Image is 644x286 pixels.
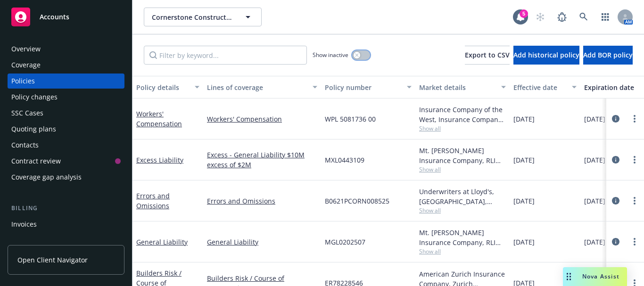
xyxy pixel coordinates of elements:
a: Report a Bug [553,8,571,26]
span: [DATE] [584,196,605,206]
div: Coverage gap analysis [11,170,82,185]
a: General Liability [136,237,188,246]
a: Accounts [8,4,124,30]
div: Policies [11,74,35,89]
a: more [629,113,640,124]
button: Cornerstone Construction Group, Inc. [144,8,262,26]
div: Insurance Company of the West, Insurance Company of the West (ICW) [419,105,506,124]
button: Add BOR policy [583,46,633,65]
span: Show all [419,124,506,132]
div: Coverage [11,57,41,73]
a: circleInformation [610,113,621,124]
div: Policy number [325,82,401,92]
span: Nova Assist [582,272,619,280]
div: Invoices [11,217,37,232]
div: Contacts [11,138,39,153]
div: Market details [419,82,495,92]
button: Lines of coverage [203,76,321,98]
span: Open Client Navigator [17,255,88,265]
a: Policies [8,74,124,89]
div: Contract review [11,154,61,169]
button: Nova Assist [563,267,627,286]
span: MGL0202507 [325,237,365,247]
a: Invoices [8,217,124,232]
span: [DATE] [513,114,535,124]
span: [DATE] [513,237,535,247]
div: Overview [11,41,41,57]
span: Export to CSV [465,50,510,59]
div: Quoting plans [11,122,56,137]
a: more [629,195,640,206]
a: more [629,236,640,247]
div: Drag to move [563,267,575,286]
span: [DATE] [584,155,605,165]
span: [DATE] [584,237,605,247]
a: Contacts [8,138,124,153]
input: Filter by keyword... [144,46,307,65]
a: circleInformation [610,154,621,165]
a: Start snowing [531,8,550,26]
div: Effective date [513,82,566,92]
span: Show all [419,247,506,255]
a: General Liability [207,237,317,247]
a: Switch app [596,8,615,26]
div: Policy changes [11,90,58,105]
a: Workers' Compensation [136,109,182,128]
a: SSC Cases [8,106,124,121]
a: Policy changes [8,90,124,105]
span: [DATE] [584,114,605,124]
div: Mt. [PERSON_NAME] Insurance Company, RLI Corp, CRC Group [419,228,506,247]
span: WPL 5081736 00 [325,114,376,124]
a: circleInformation [610,236,621,247]
button: Effective date [510,76,580,98]
div: Mt. [PERSON_NAME] Insurance Company, RLI Corp, CRC Group [419,146,506,165]
span: Cornerstone Construction Group, Inc. [152,12,233,22]
a: Workers' Compensation [207,114,317,124]
div: 5 [520,9,528,18]
div: Policy details [136,82,189,92]
span: [DATE] [513,196,535,206]
a: Contract review [8,154,124,169]
a: Quoting plans [8,122,124,137]
button: Add historical policy [513,46,579,65]
a: more [629,154,640,165]
div: Billing [8,204,124,213]
div: Billing updates [11,233,59,248]
button: Policy number [321,76,415,98]
div: SSC Cases [11,106,43,121]
div: Underwriters at Lloyd's, [GEOGRAPHIC_DATA], [PERSON_NAME] of London, CRC Group [419,187,506,206]
a: Billing updates [8,233,124,248]
a: Coverage [8,57,124,73]
a: Overview [8,41,124,57]
span: MXL0443109 [325,155,364,165]
span: Show all [419,206,506,214]
button: Export to CSV [465,46,510,65]
button: Policy details [132,76,203,98]
span: Show all [419,165,506,173]
button: Market details [415,76,510,98]
a: circleInformation [610,195,621,206]
a: Excess - General Liability $10M excess of $2M [207,150,317,170]
span: Show inactive [313,51,348,59]
a: Errors and Omissions [136,191,170,210]
span: Add historical policy [513,50,579,59]
span: [DATE] [513,155,535,165]
a: Coverage gap analysis [8,170,124,185]
div: Lines of coverage [207,82,307,92]
a: Excess Liability [136,155,183,164]
a: Search [574,8,593,26]
span: Add BOR policy [583,50,633,59]
span: Accounts [40,13,69,21]
span: B0621PCORN008525 [325,196,389,206]
a: Errors and Omissions [207,196,317,206]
